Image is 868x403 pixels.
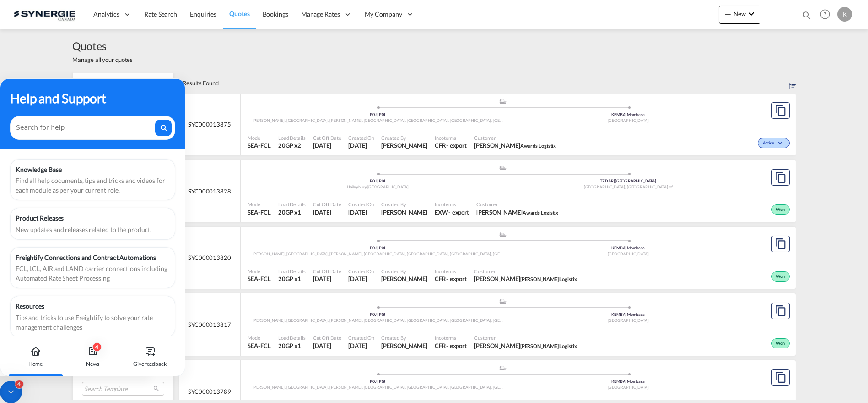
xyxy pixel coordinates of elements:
[248,134,271,141] span: Mode
[802,10,812,24] div: icon-magnify
[771,236,790,252] button: Copy Quote
[367,184,409,189] span: [GEOGRAPHIC_DATA]
[301,10,340,19] span: Manage Rates
[775,372,786,383] md-icon: assets/icons/custom/copyQuote.svg
[776,141,787,146] md-icon: icon-chevron-down
[377,112,379,117] span: |
[248,342,271,350] span: SEA-FCL
[248,268,271,275] span: Mode
[497,299,508,304] md-icon: assets/icons/custom/ship-fill.svg
[520,343,577,349] span: [PERSON_NAME] Logistix
[771,338,790,348] div: Won
[435,141,446,149] div: CFR
[476,208,558,216] span: Nina Maharaj Awards Logistix
[775,305,786,316] md-icon: assets/icons/custom/copyQuote.svg
[73,55,133,64] span: Manage all your quotes
[263,10,288,18] span: Bookings
[278,275,306,283] span: 20GP x 1
[278,268,306,275] span: Load Details
[611,245,645,250] span: KEMBA Mombasa
[190,10,216,18] span: Enquiries
[367,184,367,189] span: ,
[776,341,787,347] span: Won
[446,141,467,149] div: - export
[600,178,656,183] span: TZDAR [GEOGRAPHIC_DATA]
[278,342,306,350] span: 20GP x 1
[789,73,796,93] div: Sort by: Created On
[474,342,577,350] span: Rajh Maharaj Awardz Logistix
[476,201,558,208] span: Customer
[611,112,645,117] span: KEMBA Mombasa
[93,10,119,19] span: Analytics
[614,178,615,183] span: |
[474,141,556,149] span: Nina Maharaj Awards Logistix
[188,320,231,329] span: SYC000013817
[379,312,386,317] span: P0J
[611,379,645,384] span: KEMBA Mombasa
[381,275,427,283] span: Karen Mercier
[348,201,374,208] span: Created On
[771,303,790,319] button: Copy Quote
[435,342,446,350] div: CFR
[435,334,467,341] span: Incoterms
[313,141,341,149] span: 6 Aug 2025
[497,366,508,370] md-icon: assets/icons/custom/ship-fill.svg
[771,169,790,186] button: Copy Quote
[381,208,427,216] span: Daniel Dico
[381,141,427,149] span: Karen Mercier
[722,8,733,19] md-icon: icon-plus 400-fg
[188,120,231,128] span: SYC000013875
[497,99,508,104] md-icon: assets/icons/custom/ship-fill.svg
[446,342,467,350] div: - export
[758,138,789,148] div: Change Status Here
[370,178,379,183] span: P0J
[584,184,673,189] span: [GEOGRAPHIC_DATA], [GEOGRAPHIC_DATA] of
[379,112,386,117] span: P0J
[381,201,427,208] span: Created By
[248,275,271,283] span: SEA-FCL
[776,207,787,213] span: Won
[771,271,790,282] div: Won
[817,6,833,22] span: Help
[520,276,577,282] span: [PERSON_NAME] Logistix
[435,141,467,149] div: CFR export
[746,8,757,19] md-icon: icon-chevron-down
[379,245,386,250] span: P0J
[248,201,271,208] span: Mode
[448,208,469,216] div: - export
[771,369,790,386] button: Copy Quote
[348,268,374,275] span: Created On
[370,112,379,117] span: P0J
[377,178,379,183] span: |
[348,334,374,341] span: Created On
[377,245,379,250] span: |
[178,73,219,93] div: 7 Results Found
[188,387,231,396] span: SYC000013789
[771,102,790,119] button: Copy Quote
[179,94,796,156] div: SYC000013875 assets/icons/custom/ship-fill.svgassets/icons/custom/roll-o-plane.svgOrigin CanadaDe...
[625,245,627,250] span: |
[381,342,427,350] span: Karen Mercier
[719,6,760,24] button: icon-plus 400-fgNewicon-chevron-down
[497,232,508,237] md-icon: assets/icons/custom/ship-fill.svg
[837,7,852,22] div: K
[248,334,271,341] span: Mode
[347,184,367,189] span: Haileybury
[497,166,508,170] md-icon: assets/icons/custom/ship-fill.svg
[435,134,467,141] span: Incoterms
[313,201,341,208] span: Cut Off Date
[313,134,341,141] span: Cut Off Date
[348,275,374,283] span: 5 Aug 2025
[179,293,796,356] div: SYC000013817 assets/icons/custom/ship-fill.svgassets/icons/custom/roll-o-plane.svgOrigin CanadaDe...
[775,172,786,183] md-icon: assets/icons/custom/copyQuote.svg
[348,134,374,141] span: Created On
[446,275,467,283] div: - export
[278,134,306,141] span: Load Details
[435,275,446,283] div: CFR
[802,10,812,20] md-icon: icon-magnify
[248,208,271,216] span: SEA-FCL
[608,251,649,256] span: [GEOGRAPHIC_DATA]
[278,334,306,341] span: Load Details
[474,134,556,141] span: Customer
[313,334,341,341] span: Cut Off Date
